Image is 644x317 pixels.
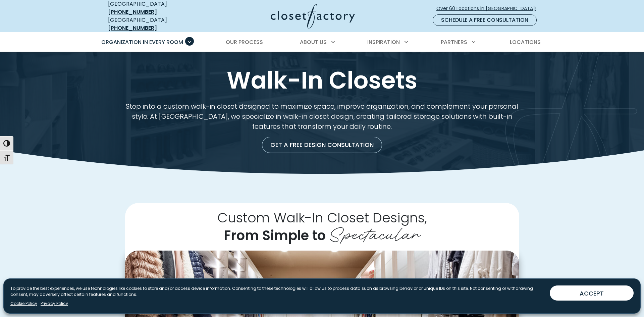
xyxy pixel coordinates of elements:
[97,33,547,52] nav: Primary Menu
[101,38,183,46] span: Organization in Every Room
[125,101,519,131] p: Step into a custom walk-in closet designed to maximize space, improve organization, and complemen...
[441,38,467,46] span: Partners
[329,219,421,246] span: Spectacular
[300,38,327,46] span: About Us
[367,38,400,46] span: Inspiration
[10,285,544,298] p: To provide the best experiences, we use technologies like cookies to store and/or access device i...
[550,285,634,301] button: ACCEPT
[433,14,537,26] a: Schedule a Free Consultation
[108,16,205,32] div: [GEOGRAPHIC_DATA]
[108,8,157,16] a: [PHONE_NUMBER]
[224,226,326,245] span: From Simple to
[436,3,542,14] a: Over 60 Locations in [GEOGRAPHIC_DATA]!
[108,24,157,32] a: [PHONE_NUMBER]
[10,301,37,307] a: Cookie Policy
[510,38,541,46] span: Locations
[217,208,427,227] span: Custom Walk-In Closet Designs,
[436,5,542,12] span: Over 60 Locations in [GEOGRAPHIC_DATA]!
[262,137,382,153] a: Get a Free Design Consultation
[41,301,68,307] a: Privacy Policy
[107,68,537,93] h1: Walk-In Closets
[271,4,355,29] img: Closet Factory Logo
[226,38,263,46] span: Our Process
